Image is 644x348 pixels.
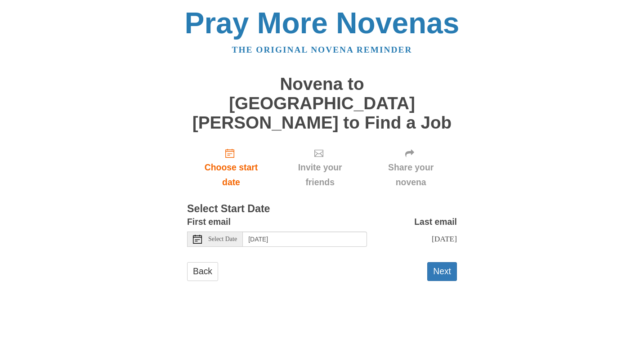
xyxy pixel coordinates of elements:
[414,214,457,229] label: Last email
[374,160,448,190] span: Share your novena
[208,236,237,242] span: Select Date
[187,75,457,132] h1: Novena to [GEOGRAPHIC_DATA][PERSON_NAME] to Find a Job
[432,234,457,243] span: [DATE]
[232,45,412,54] a: The original novena reminder
[187,141,275,195] a: Choose start date
[427,262,457,281] button: Next
[187,214,231,229] label: First email
[275,141,365,195] div: Click "Next" to confirm your start date first.
[187,203,457,215] h3: Select Start Date
[196,160,266,190] span: Choose start date
[284,160,356,190] span: Invite your friends
[185,6,460,40] a: Pray More Novenas
[365,141,457,195] div: Click "Next" to confirm your start date first.
[187,262,218,281] a: Back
